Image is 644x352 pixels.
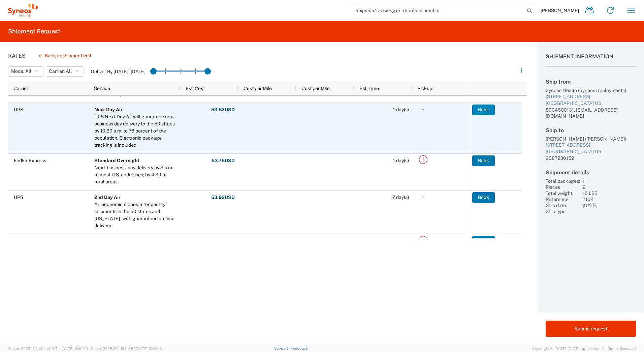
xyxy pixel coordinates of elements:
div: Ship date: [546,202,580,208]
div: [STREET_ADDRESS] [546,142,636,149]
button: Book [472,192,495,203]
button: Book [472,236,495,247]
a: [STREET_ADDRESS][GEOGRAPHIC_DATA] US [546,93,636,107]
span: 1 day(s) [393,158,409,163]
div: 7162 [583,196,636,202]
button: Submit request [546,321,636,337]
button: Back to shipment edit [34,50,97,62]
h2: Shipment details [546,169,636,176]
span: Copyright © [DATE]-[DATE] Agistix Inc., All Rights Reserved [532,346,636,352]
div: Total packages: [546,178,580,184]
span: Est. Time [359,86,379,91]
strong: 54.62 USD [211,238,235,244]
div: 8004500131, [EMAIL_ADDRESS][DOMAIN_NAME] [546,107,636,119]
strong: 53.52 USD [211,107,235,113]
span: 1 day(s) [393,107,409,112]
span: Est. Cost [186,86,205,91]
button: Book [472,155,495,166]
div: 15 LBS [583,190,636,196]
div: Total weight: [546,190,580,196]
div: [GEOGRAPHIC_DATA] US [546,100,636,107]
input: Shipment, tracking or reference number [350,4,525,17]
button: 53.75USD [211,155,235,166]
span: 2 day(s) [392,195,409,200]
span: Carrier: All [49,68,72,75]
a: Feedback [291,346,308,350]
b: Next Day Air [94,107,123,112]
span: [PERSON_NAME] [541,7,579,13]
div: Pieces [546,184,580,190]
h2: Shipment Request [8,27,60,35]
span: Server: 2025.18.0-a0edd1917ac [8,347,88,351]
div: Ship type: [546,208,580,214]
b: 2nd Day Air [94,195,121,200]
div: Next-business-day delivery by 3 p.m. to most U.S. addresses; by 4:30 to rural areas. [94,164,177,185]
span: [DATE] 10:10:00 [62,347,88,351]
a: Support [274,346,291,350]
button: 54.62USD [211,236,235,247]
b: Standard Overnight [94,158,139,163]
div: [STREET_ADDRESS] [546,93,636,100]
span: Mode: All [11,68,31,75]
div: Syneos Health (Syneos Deployments) [546,87,636,93]
span: [DATE] 10:06:13 [136,347,162,351]
strong: 53.92 USD [211,194,235,201]
span: Pickup [417,86,432,91]
div: 2 [583,184,636,190]
span: UPS [14,195,23,200]
a: [STREET_ADDRESS][GEOGRAPHIC_DATA] US [546,142,636,155]
button: 53.92USD [211,192,235,203]
h1: Shipment Information [546,53,636,67]
button: Mode: All [8,66,43,77]
div: 9087230152 [546,155,636,161]
span: Carrier [13,86,28,91]
strong: 53.75 USD [212,157,235,164]
span: Client: 2025.18.0-198a450 [91,347,162,351]
span: UPS [14,107,23,112]
span: Service [94,86,110,91]
div: Reference: [546,196,580,202]
button: 53.52USD [211,105,235,115]
div: [PERSON_NAME] ([PERSON_NAME]) [546,136,636,142]
div: 1 [583,178,636,184]
h2: Ship to [546,127,636,134]
div: UPS Next Day Air will guarantee next business day delivery to the 50 states by 10:30 a.m. to 76 p... [94,113,177,149]
label: Deliver By [DATE] - [DATE] [91,68,146,75]
h1: Rates [8,53,26,59]
button: Carrier: All [46,66,84,77]
div: [DATE] [583,202,636,208]
button: Book [472,105,495,115]
span: FedEx Express [14,158,46,163]
span: Cost per Mile [244,86,272,91]
div: [GEOGRAPHIC_DATA] US [546,148,636,155]
h2: Ship from [546,79,636,85]
div: An economical choice for priority shipments in the 50 states and Puerto Rico - with guaranteed on... [94,201,177,229]
span: Cost per Mile [301,86,330,91]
